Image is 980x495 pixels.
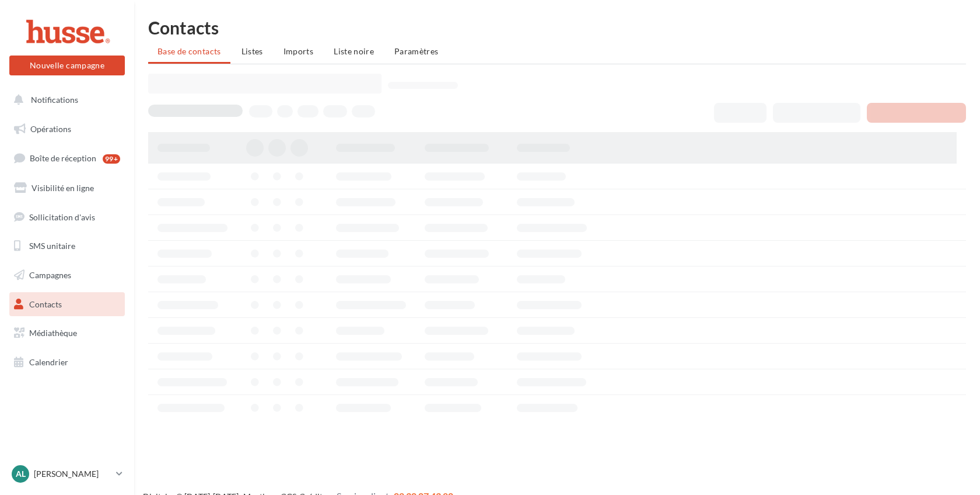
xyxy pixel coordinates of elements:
span: Contacts [29,299,62,309]
a: Opérations [7,117,127,141]
a: Boîte de réception99+ [7,146,127,171]
span: Notifications [31,95,78,105]
button: Nouvelle campagne [9,56,125,75]
span: SMS unitaire [29,241,75,251]
span: Al [16,468,26,480]
p: [PERSON_NAME] [34,468,111,480]
span: Listes [242,46,263,56]
a: Al [PERSON_NAME] [9,463,125,485]
a: Médiathèque [7,321,127,345]
span: Visibilité en ligne [32,183,94,193]
span: Calendrier [29,357,68,367]
span: Imports [283,46,313,56]
a: Campagnes [7,263,127,288]
span: Paramètres [394,46,439,56]
span: Campagnes [29,270,71,280]
a: Visibilité en ligne [7,176,127,200]
button: Notifications [7,88,123,112]
a: Contacts [7,292,127,317]
a: SMS unitaire [7,234,127,258]
span: Liste noire [334,46,374,56]
span: Boîte de réception [30,153,96,163]
span: Sollicitation d'avis [29,212,95,221]
span: Médiathèque [29,328,77,338]
a: Sollicitation d'avis [7,205,127,230]
div: 99+ [103,154,120,164]
h1: Contacts [148,19,966,36]
a: Calendrier [7,350,127,375]
span: Opérations [30,124,71,134]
